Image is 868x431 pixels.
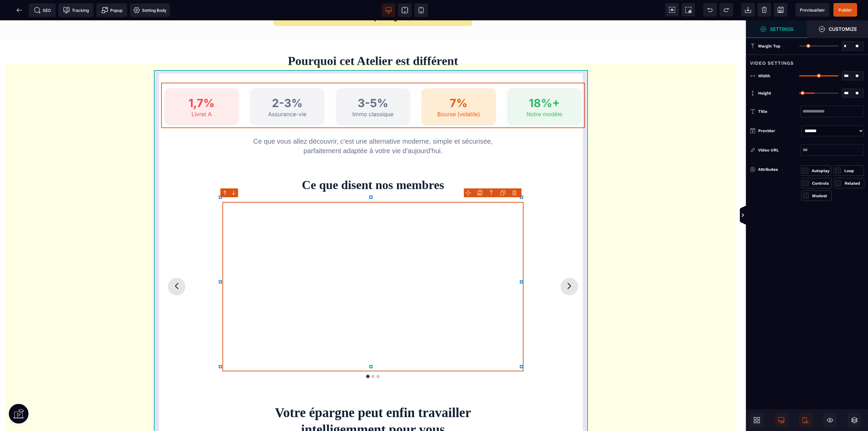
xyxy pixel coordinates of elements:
button: Previous slide [168,258,185,275]
strong: Customize [829,26,857,32]
span: Width [758,73,770,79]
button: Next slide [560,258,578,275]
p: Ce que vous allez découvrir, c'est une alternative moderne, simple et sécurisée, parfaitement ada... [243,116,503,135]
span: Desktop Only [774,413,788,427]
span: View components [665,3,679,17]
img: 20c8b0f45e8ec817e2dc97ce35ac151c_Capture_d%E2%80%99e%CC%81cran_2025-09-01_a%CC%80_20.41.24.png [161,62,585,108]
div: Attributes [750,165,801,173]
span: Screenshot [682,3,695,17]
h2: Votre épargne peut enfin travailler intelligemment pour vous [161,384,585,418]
span: Setting Body [133,7,166,14]
span: Open Layers [848,413,861,427]
div: Modest [812,192,830,199]
div: Controls [812,180,830,187]
strong: Settings [770,26,793,32]
div: Related [845,180,863,187]
span: Open Style Manager [807,20,868,38]
span: Popup [101,7,122,14]
span: Height [758,90,771,96]
span: Open Blocks [750,413,764,427]
h2: Pourquoi cet Atelier est différent [5,34,741,47]
span: Tracking [63,7,89,14]
span: SEO [34,7,51,14]
div: Autoplay [812,167,830,174]
span: Preview [795,3,829,17]
div: Provider [758,127,798,134]
div: Video Settings [746,55,868,67]
span: Mobile Only [799,413,812,427]
div: Title [758,108,801,115]
span: Publier [839,7,852,13]
span: Previsualiser [800,7,825,13]
div: Loop [844,167,862,174]
span: Settings [746,20,807,38]
span: Hide/Show Block [823,413,837,427]
span: Margin Top [758,43,781,49]
div: Video URL [758,147,801,153]
h2: Ce que disent nos membres [161,158,585,171]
